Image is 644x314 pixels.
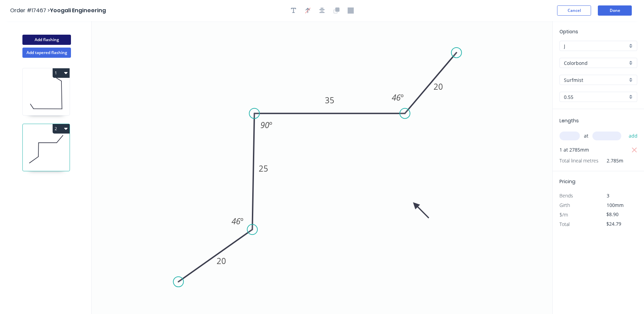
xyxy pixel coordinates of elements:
tspan: 46 [232,215,241,227]
tspan: º [269,119,272,130]
button: Add tapered flashing [22,48,71,58]
span: 100mm [607,202,624,208]
input: Material [564,59,627,67]
span: Total [559,221,570,227]
span: 2.785m [599,156,623,165]
span: Order #17467 > [10,6,50,14]
tspan: º [401,92,404,103]
span: $/m [559,211,568,218]
tspan: 90 [260,119,269,130]
tspan: 25 [259,163,268,174]
tspan: 20 [434,81,443,92]
span: Yoogali Engineering [50,6,106,14]
button: Cancel [557,5,591,16]
input: Thickness [564,93,627,101]
svg: 0 [92,21,552,314]
span: Pricing [559,178,575,185]
button: 1 [53,68,70,78]
span: Lengths [559,117,579,124]
button: 2 [53,124,70,134]
input: Price level [564,42,627,50]
input: Colour [564,76,627,84]
button: Add flashing [22,35,71,45]
span: Options [559,28,578,35]
tspan: º [240,215,243,227]
tspan: 35 [325,94,334,106]
span: at [584,131,588,141]
span: Total lineal metres [559,156,599,165]
span: Girth [559,202,570,208]
button: Done [598,5,632,16]
tspan: 20 [217,255,226,266]
tspan: 46 [392,92,401,103]
button: add [625,130,641,142]
span: Bends [559,192,573,199]
span: 3 [607,192,609,199]
span: 1 at 2785mm [559,145,589,155]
